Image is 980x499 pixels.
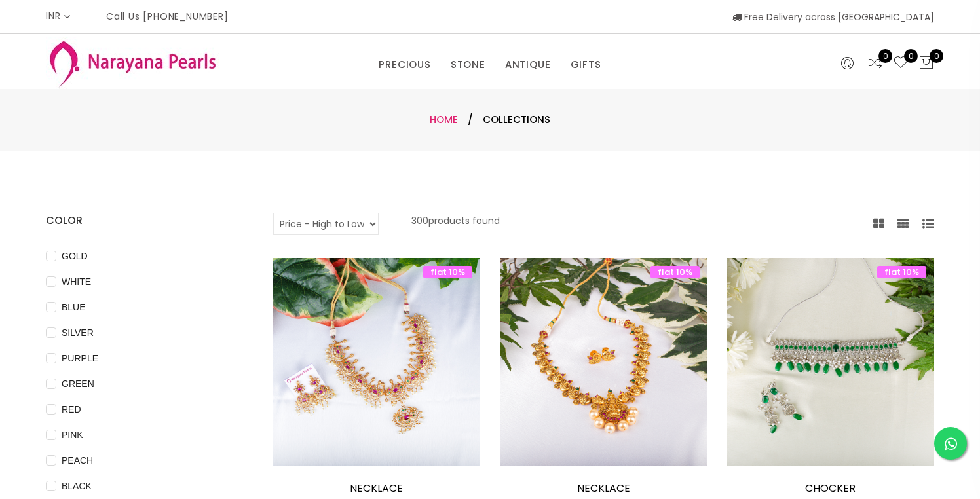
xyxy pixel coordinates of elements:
[56,479,97,493] span: BLACK
[423,266,472,278] span: flat 10%
[904,49,918,63] span: 0
[56,249,93,263] span: GOLD
[56,402,86,416] span: RED
[918,55,934,72] button: 0
[451,55,485,75] a: STONE
[878,49,892,63] span: 0
[930,49,943,63] span: 0
[379,55,430,75] a: PRECIOUS
[571,55,601,75] a: GIFTS
[56,274,96,289] span: WHITE
[805,481,856,496] a: CHOCKER
[468,112,473,128] span: /
[650,266,700,278] span: flat 10%
[483,112,550,128] span: Collections
[411,213,500,235] p: 300 products found
[430,113,458,126] a: Home
[46,213,234,229] h4: COLOR
[106,12,229,21] p: Call Us [PHONE_NUMBER]
[877,266,926,278] span: flat 10%
[56,428,88,442] span: PINK
[867,55,883,72] a: 0
[350,481,403,496] a: NECKLACE
[577,481,630,496] a: NECKLACE
[56,351,104,365] span: PURPLE
[56,453,98,468] span: PEACH
[56,325,99,340] span: SILVER
[893,55,909,72] a: 0
[56,377,100,391] span: GREEN
[505,55,551,75] a: ANTIQUE
[56,300,91,314] span: BLUE
[732,10,934,24] span: Free Delivery across [GEOGRAPHIC_DATA]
